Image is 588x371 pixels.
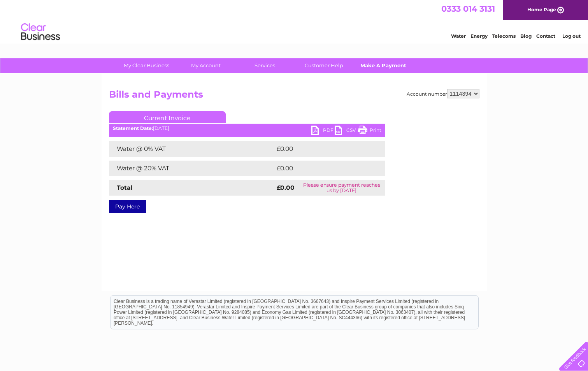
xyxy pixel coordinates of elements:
a: PDF [311,126,335,137]
a: My Clear Business [114,58,179,73]
a: Make A Payment [351,58,415,73]
td: Water @ 0% VAT [109,141,275,157]
a: Contact [536,33,555,39]
a: 0333 014 3131 [441,4,495,14]
td: Water @ 20% VAT [109,161,275,176]
a: Current Invoice [109,111,226,123]
strong: £0.00 [277,184,295,191]
h2: Bills and Payments [109,89,479,104]
b: Statement Date: [113,125,153,131]
td: £0.00 [275,141,367,157]
a: Energy [470,33,488,39]
a: CSV [335,126,358,137]
a: Blog [520,33,532,39]
a: Services [233,58,297,73]
a: Water [451,33,466,39]
div: Account number [407,89,479,98]
a: Customer Help [292,58,356,73]
a: My Account [174,58,238,73]
a: Pay Here [109,200,146,213]
a: Telecoms [492,33,516,39]
img: logo.png [21,20,60,44]
a: Print [358,126,381,137]
a: Log out [562,33,581,39]
td: £0.00 [275,161,367,176]
strong: Total [117,184,133,191]
div: Clear Business is a trading name of Verastar Limited (registered in [GEOGRAPHIC_DATA] No. 3667643... [111,4,478,38]
td: Please ensure payment reaches us by [DATE] [298,180,385,196]
div: [DATE] [109,126,385,131]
